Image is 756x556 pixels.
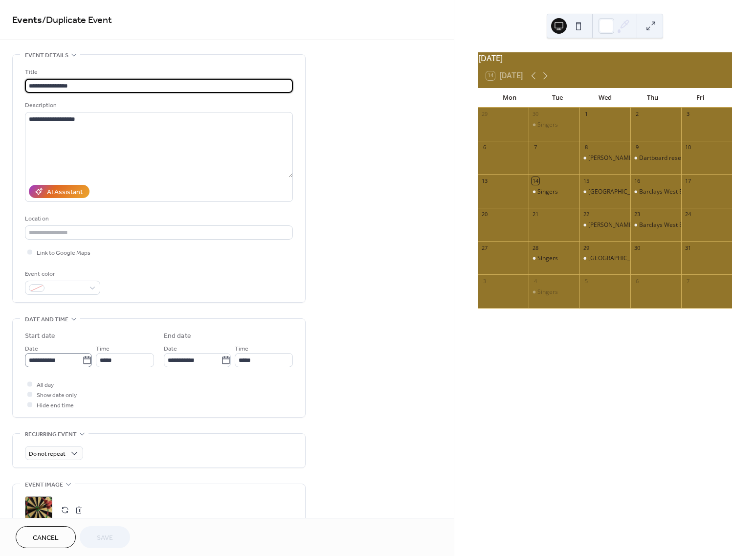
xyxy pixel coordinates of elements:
div: Barclays West End II [639,188,694,196]
span: Time [96,344,110,354]
div: 9 [633,144,641,151]
div: 30 [532,111,539,118]
span: / Duplicate Event [42,11,112,30]
span: Time [235,344,248,354]
div: Barclays West End II [639,221,694,229]
div: 2 [633,111,641,118]
div: 29 [582,244,590,251]
div: 7 [532,144,539,151]
span: Do not repeat [29,448,66,460]
div: 23 [633,211,641,218]
div: [GEOGRAPHIC_DATA] [588,254,647,263]
span: Event details [25,50,68,61]
div: 16 [633,177,641,184]
div: Singers [529,288,579,296]
div: Thu [629,88,676,108]
a: Events [12,11,42,30]
div: Event color [25,269,98,279]
div: [GEOGRAPHIC_DATA] [588,188,647,196]
div: 10 [684,144,691,151]
span: Date [164,344,177,354]
div: 5 [582,277,590,285]
span: All day [37,380,54,390]
div: Singers [537,188,558,196]
div: AI Assistant [47,187,83,198]
div: Wed [581,88,629,108]
div: End date [164,331,191,341]
div: 13 [481,177,489,184]
div: Singers [537,288,558,296]
div: 28 [532,244,539,251]
span: Event image [25,480,63,490]
div: ; [25,496,52,524]
div: Singers [537,121,558,129]
div: [PERSON_NAME] Twosomes [588,221,665,229]
div: Tue [534,88,581,108]
div: Start date [25,331,55,341]
div: 1 [582,111,590,118]
span: Recurring event [25,429,77,440]
div: 20 [481,211,489,218]
div: Singers [537,254,558,263]
div: Location [25,214,291,224]
div: Albany [579,254,630,263]
span: Link to Google Maps [37,248,90,258]
button: AI Assistant [29,185,89,198]
div: Fri [677,88,724,108]
div: 3 [481,277,489,285]
div: 3 [684,111,691,118]
span: Cancel [33,533,59,543]
div: Singers [529,121,579,129]
div: 8 [582,144,590,151]
div: 30 [633,244,641,251]
div: Albany [579,188,630,196]
div: 6 [481,144,489,151]
div: Barclays West End II [630,221,681,229]
div: Dartboard reserved for Simon [630,154,681,162]
div: 15 [582,177,590,184]
div: [PERSON_NAME] Twosomes [588,154,665,162]
div: Mon [486,88,534,108]
span: Hide end time [37,400,74,411]
div: 29 [481,111,489,118]
div: 17 [684,177,691,184]
div: 31 [684,244,691,251]
div: Dartboard reserved for [PERSON_NAME] [639,154,750,162]
div: 6 [633,277,641,285]
div: Singers [529,254,579,263]
div: 14 [532,177,539,184]
span: Date [25,344,38,354]
div: Title [25,67,291,77]
div: 24 [684,211,691,218]
span: Date and time [25,314,68,325]
div: Singers [529,188,579,196]
div: Barclays West End II [630,188,681,196]
div: Newsom's Twosomes [579,221,630,229]
span: Show date only [37,390,77,400]
div: Newsom's Twosomes [579,154,630,162]
div: 7 [684,277,691,285]
button: Cancel [16,526,76,548]
div: [DATE] [478,52,732,64]
div: 4 [532,277,539,285]
div: 27 [481,244,489,251]
div: Description [25,100,291,111]
div: 22 [582,211,590,218]
div: 21 [532,211,539,218]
